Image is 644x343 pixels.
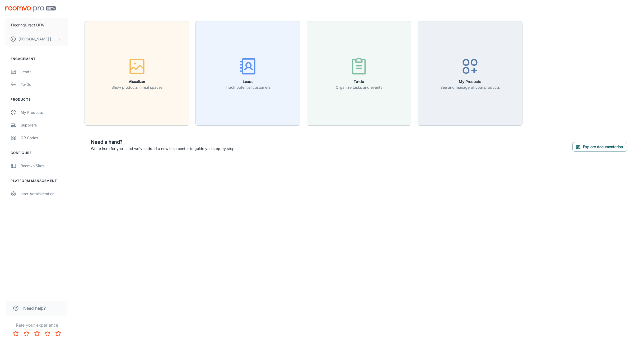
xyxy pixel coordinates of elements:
div: QR Codes [21,135,68,141]
p: [PERSON_NAME] [PERSON_NAME] [18,36,56,42]
p: FlooringDirect DFW [11,22,45,28]
h6: Need a hand? [91,138,236,146]
h6: Leads [226,79,270,84]
p: See and manage all your products [440,84,500,90]
p: Show products in real spaces [111,84,162,90]
img: Roomvo PRO Beta [5,6,56,12]
button: My ProductsSee and manage all your products [418,21,522,126]
div: Suppliers [21,122,68,128]
button: To-doOrganize tasks and events [307,21,411,126]
h6: My Products [440,79,500,84]
div: Roomvo Sites [21,163,68,169]
a: LeadsTrack potential customers [195,71,300,76]
button: Explore documentation [572,142,627,152]
p: Organize tasks and events [336,84,382,90]
p: We're here for you—and we've added a new help center to guide you step by step. [91,146,236,152]
div: My Products [21,110,68,115]
a: My ProductsSee and manage all your products [418,71,522,76]
button: VisualizerShow products in real spaces [85,21,189,126]
a: To-doOrganize tasks and events [307,71,411,76]
div: To-do [21,82,68,87]
div: Leads [21,69,68,75]
a: Explore documentation [572,144,627,149]
button: [PERSON_NAME] [PERSON_NAME] [5,32,68,46]
h6: Visualizer [111,79,162,84]
h6: To-do [336,79,382,84]
button: LeadsTrack potential customers [195,21,300,126]
p: Track potential customers [226,84,270,90]
button: FlooringDirect DFW [5,18,68,32]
